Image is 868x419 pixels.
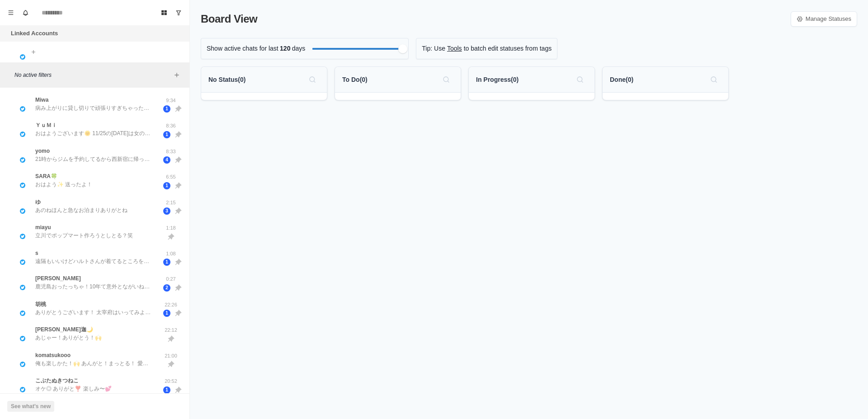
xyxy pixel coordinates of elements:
[35,308,153,316] p: ありがとうございます！ 太宰府はいってみようってはなしには なっています 参考にさせていただけますね！
[35,147,50,155] p: yomo
[439,72,453,87] button: Search
[160,301,182,309] p: 22:26
[278,44,292,53] span: 120
[163,259,170,266] span: 1
[20,336,25,341] img: picture
[160,199,182,207] p: 2:15
[35,300,46,308] p: 胡桃
[342,75,368,85] p: To Do ( 0 )
[305,72,320,87] button: Search
[208,75,245,85] p: No Status ( 0 )
[573,72,587,87] button: Search
[20,132,25,137] img: picture
[20,234,25,239] img: picture
[791,11,857,27] a: Manage Statuses
[20,362,25,367] img: picture
[14,71,171,79] p: No active filters
[422,44,445,53] p: Tip: Use
[160,122,182,130] p: 8:36
[163,182,170,189] span: 1
[20,106,25,112] img: picture
[160,352,182,360] p: 21:00
[160,148,182,155] p: 8:33
[35,377,79,385] p: こぶたぬきつねこ
[35,249,38,257] p: s
[163,207,170,215] span: 3
[35,334,102,342] p: あじゃー！ありがとう！🙌
[4,5,18,20] button: Menu
[35,180,92,188] p: おはよう✨ 送ったよ！
[464,44,552,53] p: to batch edit statuses from tags
[20,208,25,214] img: picture
[163,310,170,317] span: 1
[207,44,278,53] p: Show active chats for last
[160,275,182,283] p: 0:27
[201,11,257,27] p: Board View
[20,285,25,290] img: picture
[35,274,81,282] p: [PERSON_NAME]
[35,172,57,180] p: SARA🍀
[163,156,170,164] span: 4
[707,72,721,87] button: Search
[35,121,57,129] p: ＹｕＭｉ
[163,105,170,113] span: 1
[160,250,182,258] p: 1:08
[35,223,51,231] p: miayu
[35,325,93,334] p: [PERSON_NAME]迦🌙
[35,282,153,291] p: 鹿児島おったっちゃ！10年て意外とながいね！ それはあると思うよ🙆‍♀️ うわーされたい🥺🫶 おしゃべりしながらイチャイチャしてちょっと意地悪されたいなーとか思ってしまった🤔
[35,104,153,112] p: 病み上がりに貸し切りで頑張りすぎちゃったのかな？ お疲れ様！ しっかり栄養とって水分とって身体休めてね😊
[28,47,39,57] button: Add account
[20,259,25,265] img: picture
[163,131,170,138] span: 1
[157,5,171,20] button: Board View
[35,198,41,206] p: ゆ
[11,29,58,38] p: Linked Accounts
[171,70,182,80] button: Add filters
[20,311,25,316] img: picture
[18,5,33,20] button: Notifications
[20,54,25,60] img: picture
[292,44,306,53] p: days
[35,257,153,265] p: 遠隔もいいけどハルトさんが着てるところを見れないから…🥺 くすぐりとくすぐり責めは違うんですか…！？
[160,326,182,334] p: 22:12
[398,44,407,53] div: Filter by activity days
[35,206,127,214] p: あのねほんと急なお泊まりありがとね
[35,231,133,240] p: 立川でポップマート作ろうとしとる？笑
[160,97,182,104] p: 9:34
[171,5,186,20] button: Show unread conversations
[476,75,519,85] p: In Progress ( 0 )
[35,96,48,104] p: Miwa
[35,155,153,163] p: 21時からジムを予約してるから西新宿に帰ってきときたいんだけど ピューロ自体営業時間が17時までだから十分間に合うかな〜って、4時間or5時間くらい一緒にいれたらにこにこだし予算的にも大丈夫かな...
[163,386,170,394] span: 1
[610,75,633,85] p: Done ( 0 )
[160,173,182,181] p: 6:55
[7,401,54,412] button: See what's new
[35,129,153,137] p: おはようございます🌞 11/25の[DATE]は女の子の日と被るかもしれないので他の日にちにしてもらえると安心かもです！ タメ語全然いいですよ！私もタメ語でいいですか？
[35,385,112,393] p: オケ◎ ありがと❣️ 楽しみ〜💕
[447,44,462,53] a: Tools
[160,377,182,385] p: 20:52
[163,284,170,292] span: 2
[20,183,25,188] img: picture
[35,359,153,367] p: 俺も楽しかた！🙌 あんがと！まっとる！ 愛しとるよ！
[35,351,71,359] p: komatsukooo
[160,224,182,232] p: 1:18
[20,387,25,392] img: picture
[20,157,25,163] img: picture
